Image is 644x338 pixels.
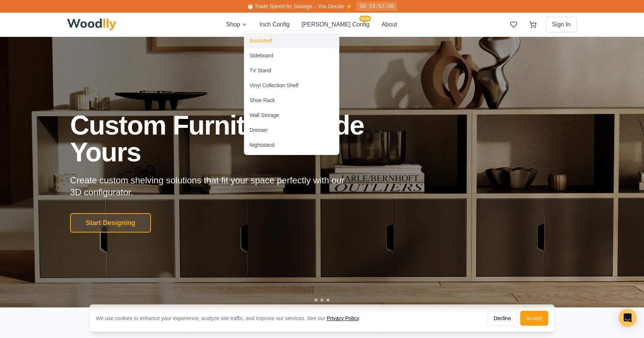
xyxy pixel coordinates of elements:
div: Vinyl Collection Shelf [250,82,299,89]
div: Shoe Rack [250,97,275,104]
div: Wall Storage [250,111,280,119]
div: TV Stand [250,67,271,74]
div: Nightstand [250,141,275,149]
div: Bookshelf [250,37,272,44]
div: Dresser [250,126,268,134]
div: Sideboard [250,52,274,59]
div: Shop [244,31,340,155]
